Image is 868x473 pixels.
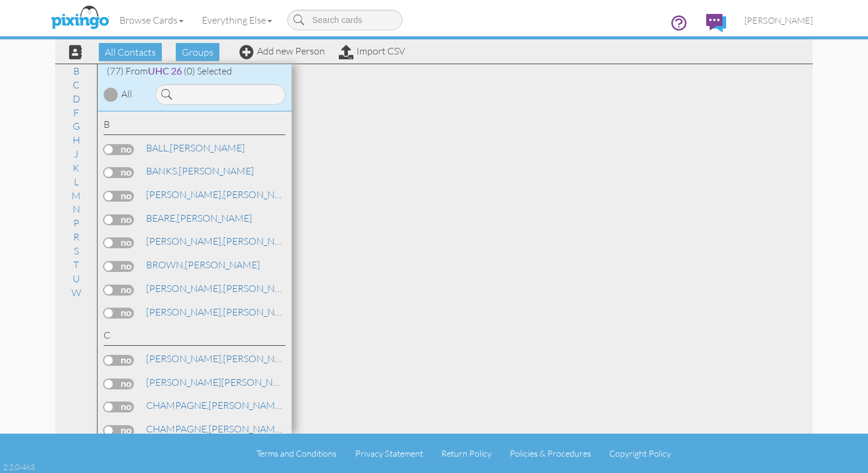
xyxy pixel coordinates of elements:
[355,448,423,458] a: Privacy Statement
[256,448,336,458] a: Terms and Conditions
[287,10,402,30] input: Search cards
[146,282,223,294] span: [PERSON_NAME],
[145,187,299,202] a: [PERSON_NAME]
[67,105,85,120] a: F
[148,65,182,76] span: UHC 26
[67,257,85,272] a: T
[67,230,85,244] a: R
[145,164,255,178] a: [PERSON_NAME]
[146,423,209,435] span: CHAMPAGNE,
[193,5,281,35] a: Everything Else
[146,352,223,365] span: [PERSON_NAME],
[67,216,85,230] a: P
[146,376,221,388] span: [PERSON_NAME]
[121,87,132,101] div: All
[65,285,87,300] a: W
[67,133,86,147] a: H
[146,212,177,224] span: BEARE,
[339,45,405,57] a: Import CSV
[146,188,223,200] span: [PERSON_NAME],
[67,64,85,78] a: B
[145,422,285,436] a: [PERSON_NAME]
[239,45,325,57] a: Add new Person
[104,328,285,346] div: C
[68,174,85,189] a: L
[184,65,232,77] span: (0) Selected
[146,142,170,154] span: BALL,
[146,306,223,318] span: [PERSON_NAME],
[98,64,292,78] div: (77) From
[68,243,85,258] a: S
[48,3,112,33] img: pixingo logo
[145,281,299,296] a: [PERSON_NAME]
[145,351,299,366] a: [PERSON_NAME]
[609,448,671,458] a: Copyright Policy
[145,398,285,412] a: [PERSON_NAME]
[104,117,285,135] div: B
[67,160,85,175] a: K
[510,448,591,458] a: Policies & Procedures
[146,259,185,271] span: BROWN,
[145,257,261,272] a: [PERSON_NAME]
[145,211,253,225] a: [PERSON_NAME]
[99,43,162,61] span: All Contacts
[68,147,84,161] a: J
[744,15,813,25] span: [PERSON_NAME]
[67,119,86,133] a: G
[145,141,246,155] a: [PERSON_NAME]
[67,202,86,216] a: N
[146,399,209,411] span: CHAMPAGNE,
[67,78,85,92] a: C
[145,375,298,389] a: [PERSON_NAME]
[65,188,87,203] a: M
[145,305,299,319] a: [PERSON_NAME]
[110,5,193,35] a: Browse Cards
[735,5,822,36] a: [PERSON_NAME]
[146,235,223,247] span: [PERSON_NAME],
[706,14,726,32] img: comments.svg
[67,271,86,286] a: U
[176,43,219,61] span: Groups
[146,165,179,177] span: BANKS,
[145,234,299,248] a: [PERSON_NAME]
[3,461,35,472] div: 2.2.0-463
[67,91,86,106] a: D
[441,448,492,458] a: Return Policy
